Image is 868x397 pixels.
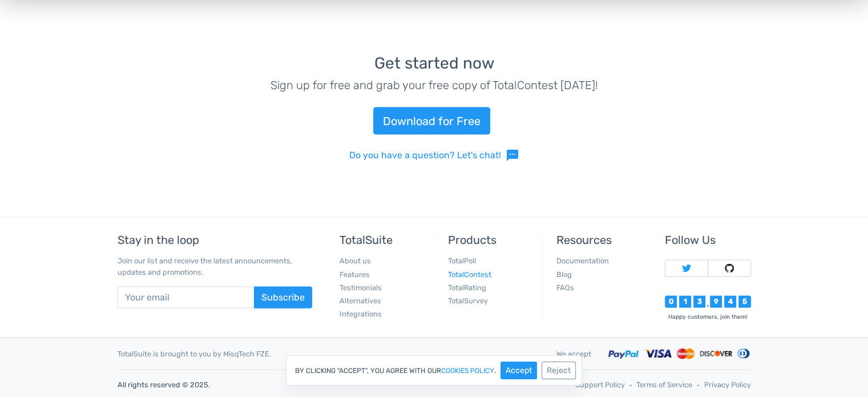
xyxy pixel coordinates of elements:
[665,296,677,308] div: 0
[109,348,548,359] div: TotalSuite is brought to you by MisqTech FZE.
[373,107,490,135] a: Download for Free
[542,362,576,379] button: Reject
[500,362,537,379] button: Accept
[556,270,572,279] a: Blog
[340,283,382,292] a: Testimonials
[340,234,425,246] h5: TotalSuite
[441,367,494,374] a: cookies policy
[286,355,582,386] div: By clicking "Accept", you agree with our .
[254,287,312,308] button: Subscribe
[725,264,734,273] img: Follow TotalSuite on Github
[665,234,750,246] h5: Follow Us
[118,77,751,94] p: Sign up for free and grab your free copy of TotalContest [DATE]!
[710,296,722,308] div: 9
[448,234,534,246] h5: Products
[118,234,312,246] h5: Stay in the loop
[118,287,255,308] input: Your email
[118,55,751,73] h3: Get started now
[340,270,370,279] a: Features
[738,296,750,308] div: 5
[556,283,574,292] a: FAQs
[448,256,476,265] a: TotalPoll
[608,347,751,360] img: Accepted payment methods
[665,312,750,321] div: Happy customers, join them!
[556,256,609,265] a: Documentation
[340,310,382,318] a: Integrations
[679,296,691,308] div: 1
[556,234,642,246] h5: Resources
[682,264,691,273] img: Follow TotalSuite on Twitter
[340,256,371,265] a: About us
[448,270,491,279] a: TotalContest
[118,255,312,277] p: Join our list and receive the latest announcements, updates and promotions.
[506,149,519,162] span: sms
[705,300,710,308] div: ,
[448,296,488,305] a: TotalSurvey
[693,296,705,308] div: 3
[548,348,600,359] div: We accept
[349,149,519,162] a: Do you have a question? Let's chat!sms
[724,296,736,308] div: 4
[448,283,486,292] a: TotalRating
[340,296,381,305] a: Alternatives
